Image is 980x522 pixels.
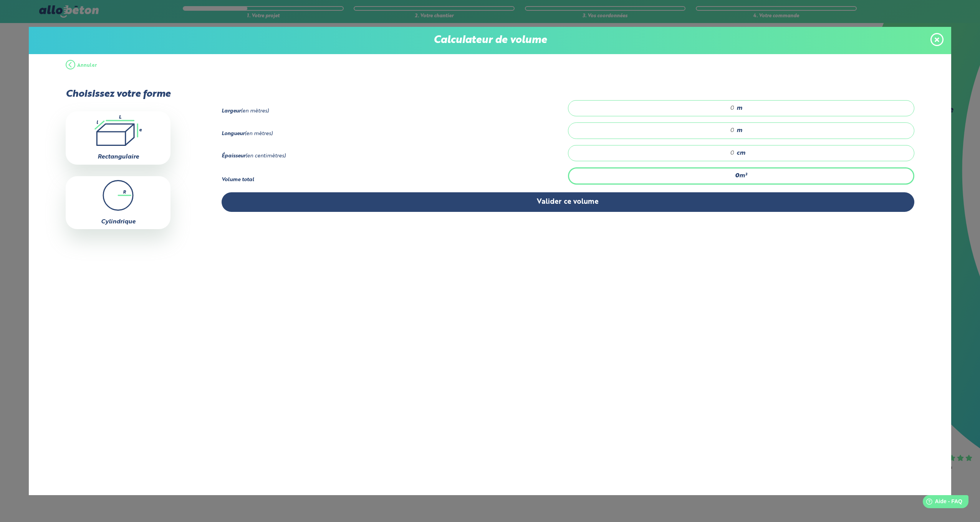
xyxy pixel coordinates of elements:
[36,35,944,46] p: Calculateur de volume
[222,154,245,159] strong: Épaisseur
[737,127,742,134] span: m
[98,154,139,160] label: Rectangulaire
[222,109,241,114] strong: Largeur
[222,153,568,159] div: (en centimètres)
[222,108,568,114] div: (en mètres)
[222,131,245,136] strong: Longueur
[222,177,254,182] strong: Volume total
[568,167,914,184] div: m³
[735,173,739,179] strong: 0
[576,127,735,134] input: 0
[737,105,742,112] span: m
[737,150,745,157] span: cm
[222,192,914,212] button: Valider ce volume
[576,149,735,157] input: 0
[222,131,568,137] div: (en mètres)
[66,54,97,77] button: Annuler
[912,492,972,514] iframe: Help widget launcher
[576,104,735,112] input: 0
[101,219,136,225] label: Cylindrique
[66,89,171,100] p: Choisissez votre forme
